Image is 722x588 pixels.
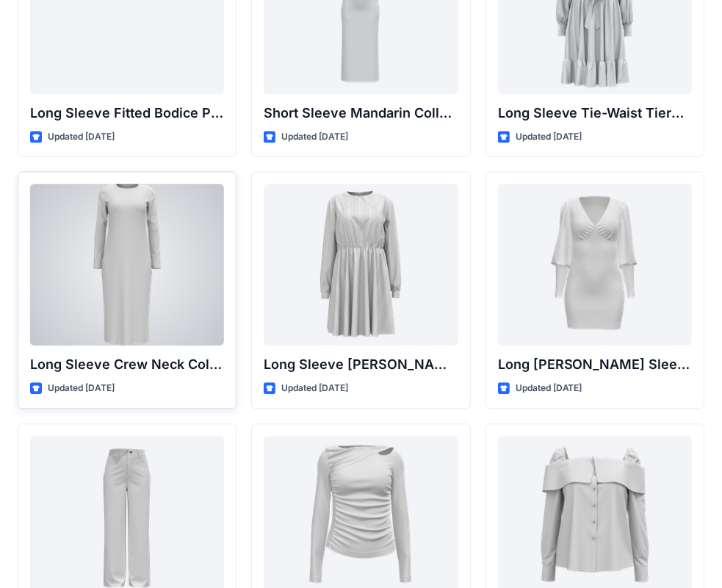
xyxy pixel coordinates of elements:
[281,129,348,145] p: Updated [DATE]
[30,354,224,375] p: Long Sleeve Crew Neck Column Dress
[264,354,458,375] p: Long Sleeve [PERSON_NAME] Collar Gathered Waist Dress
[498,103,692,123] p: Long Sleeve Tie-Waist Tiered Hem Midi Dress
[498,184,692,345] a: Long Bishop Sleeve Ruched Mini Dress
[281,381,348,396] p: Updated [DATE]
[30,184,224,345] a: Long Sleeve Crew Neck Column Dress
[30,103,224,123] p: Long Sleeve Fitted Bodice Pleated Mini Shirt Dress
[48,129,115,145] p: Updated [DATE]
[48,381,115,396] p: Updated [DATE]
[516,381,582,396] p: Updated [DATE]
[264,184,458,345] a: Long Sleeve Peter Pan Collar Gathered Waist Dress
[498,354,692,375] p: Long [PERSON_NAME] Sleeve Ruched Mini Dress
[516,129,582,145] p: Updated [DATE]
[264,103,458,123] p: Short Sleeve Mandarin Collar Sheath Dress with Floral Appliqué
